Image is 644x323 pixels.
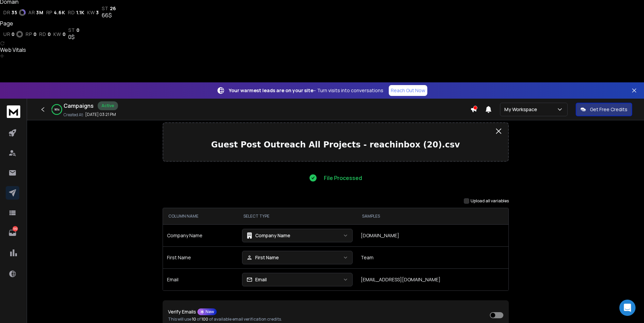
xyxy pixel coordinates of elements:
[192,316,196,322] span: 10
[7,105,20,118] img: logo
[11,10,17,15] span: 35
[67,39,73,45] img: tab_keywords_by_traffic_grey.svg
[3,31,23,38] a: ur0
[63,32,66,37] span: 0
[3,9,26,16] a: dr35
[229,87,383,94] p: – Turn visits into conversations
[46,10,65,15] a: rp4.6K
[163,224,238,246] td: Company Name
[54,107,59,112] p: 96 %
[238,208,357,224] th: SELECT TYPE
[389,85,427,96] a: Reach Out Now
[98,101,118,110] div: Active
[246,254,279,261] div: First Name
[576,103,632,116] button: Get Free Credits
[11,18,16,23] img: website_grey.svg
[26,32,37,37] a: rp0
[87,10,99,15] a: kw3
[357,268,508,290] td: [EMAIL_ADDRESS][DOMAIN_NAME]
[391,87,425,94] p: Reach Out Now
[11,32,15,37] span: 0
[68,27,79,33] a: st0
[13,226,18,231] p: 510
[102,6,116,11] a: st26
[6,226,19,240] a: 510
[110,6,116,11] span: 26
[246,276,267,283] div: Email
[504,106,540,113] p: My Workspace
[53,32,61,37] span: kw
[324,174,362,182] p: File Processed
[3,10,10,15] span: dr
[471,198,509,204] label: Upload all variables
[18,39,24,45] img: tab_domain_overview_orange.svg
[28,10,35,15] span: ar
[357,224,508,246] td: [DOMAIN_NAME]
[163,208,238,224] th: COLUMN NAME
[68,10,75,15] span: rd
[357,208,508,224] th: SAMPLES
[28,10,44,15] a: ar3M
[168,309,196,314] p: Verify Emails
[169,139,503,150] p: Guest Post Outreach All Projects - reachinbox (20).csv
[19,11,33,16] div: v 4.0.25
[46,10,52,15] span: rp
[26,32,32,37] span: rp
[76,27,80,33] span: 0
[39,32,46,37] span: rd
[11,11,16,16] img: logo_orange.svg
[36,10,43,15] span: 3M
[102,6,108,11] span: st
[68,10,85,15] a: rd1.1K
[3,32,10,37] span: ur
[163,268,238,290] td: Email
[48,32,51,37] span: 0
[87,10,95,15] span: kw
[96,10,99,15] span: 3
[590,106,627,113] p: Get Free Credits
[39,32,51,37] a: rd0
[76,10,85,15] span: 1.1K
[229,87,313,94] strong: Your warmest leads are on your site
[64,112,84,118] p: Created At:
[85,112,116,117] p: [DATE] 03:21 PM
[102,11,116,19] div: 66$
[357,246,508,268] td: Team
[163,246,238,268] td: First Name
[168,317,282,322] p: This will use of of available email verification credits.
[68,27,75,33] span: st
[53,32,66,37] a: kw0
[26,40,61,44] div: Domain Overview
[246,232,290,239] div: Company Name
[201,316,208,322] span: 100
[619,300,636,316] div: Open Intercom Messenger
[68,33,79,41] div: 0$
[33,32,37,37] span: 0
[197,308,217,315] div: New
[18,18,48,23] div: Domain: [URL]
[64,102,94,110] h1: Campaigns
[75,40,114,44] div: Keywords by Traffic
[54,10,65,15] span: 4.6K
